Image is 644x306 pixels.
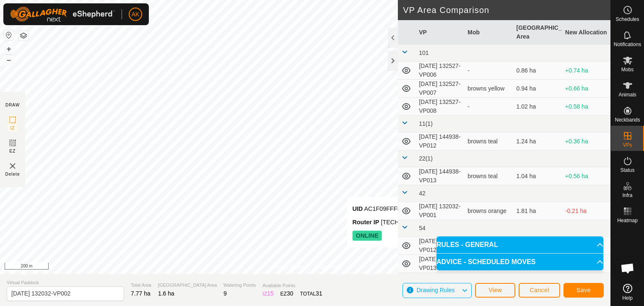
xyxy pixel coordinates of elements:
[563,283,604,298] button: Save
[562,167,610,185] td: +0.56 ha
[5,171,20,177] span: Delete
[316,290,322,297] span: 31
[10,125,15,131] span: IZ
[415,98,464,116] td: [DATE] 132527-VP008
[352,231,382,241] span: ONLINE
[562,132,610,150] td: +0.36 ha
[513,20,562,45] th: [GEOGRAPHIC_DATA] Area
[611,280,644,304] a: Help
[519,283,560,298] button: Cancel
[615,117,640,122] span: Neckbands
[475,283,515,298] button: View
[436,236,603,253] p-accordion-header: RULES - GENERAL
[415,167,464,185] td: [DATE] 144938-VP013
[615,17,639,22] span: Schedules
[467,137,509,146] div: browns teal
[403,5,610,15] h2: VP Area Comparison
[467,66,509,75] div: -
[4,30,14,40] button: Reset Map
[467,102,509,111] div: -
[488,287,502,293] span: View
[513,132,562,150] td: 1.24 ha
[416,287,454,293] span: Drawing Rules
[562,98,610,116] td: +0.58 ha
[617,218,638,223] span: Heatmap
[280,289,293,298] div: EZ
[419,225,426,231] span: 54
[419,49,428,56] span: 101
[314,263,338,271] a: Contact Us
[623,143,632,148] span: VPs
[415,202,464,220] td: [DATE] 132032-VP001
[467,84,509,93] div: browns yellow
[223,290,227,297] span: 9
[415,237,464,255] td: [DATE] 153555-VP012
[513,98,562,116] td: 1.02 ha
[513,167,562,185] td: 1.04 ha
[467,207,509,215] div: browns orange
[364,205,423,212] span: AC1F09FFFE18A49C
[262,289,273,298] div: IZ
[131,290,151,297] span: 7.77 ha
[436,254,603,270] p-accordion-header: ADVICE - SCHEDULED MOVES
[513,202,562,220] td: 1.81 ha
[618,92,636,97] span: Animals
[381,219,428,226] span: [TECHNICAL_ID]
[8,161,18,171] img: VP
[158,290,174,297] span: 1.6 ha
[419,155,433,162] span: 22(1)
[464,20,513,45] th: Mob
[562,80,610,98] td: +0.66 ha
[513,80,562,98] td: 0.94 ha
[513,62,562,80] td: 0.86 ha
[614,42,641,47] span: Notifications
[10,148,16,154] span: EZ
[562,202,610,220] td: -0.21 ha
[622,193,632,198] span: Infra
[267,290,274,297] span: 15
[415,80,464,98] td: [DATE] 132527-VP007
[419,120,433,127] span: 11(1)
[287,290,293,297] span: 30
[615,256,640,281] div: Open chat
[131,282,151,289] span: Total Area
[415,62,464,80] td: [DATE] 132527-VP006
[10,7,115,22] img: Gallagher Logo
[562,20,610,45] th: New Allocation
[352,219,379,226] span: Router IP
[419,190,426,197] span: 42
[4,44,14,54] button: +
[530,287,549,293] span: Cancel
[415,132,464,150] td: [DATE] 144938-VP012
[4,55,14,65] button: –
[621,67,634,72] span: Mobs
[415,20,464,45] th: VP
[132,10,140,19] span: AK
[18,31,29,41] button: Map Layers
[300,289,322,298] div: TOTAL
[436,241,498,248] span: RULES - GENERAL
[5,102,20,108] div: DRAW
[620,168,634,173] span: Status
[436,259,535,265] span: ADVICE - SCHEDULED MOVES
[158,282,217,289] span: [GEOGRAPHIC_DATA] Area
[415,255,464,273] td: [DATE] 153555-VP013
[262,282,322,289] span: Available Points
[467,172,509,181] div: browns teal
[622,296,633,301] span: Help
[352,205,363,212] span: UID
[576,287,591,293] span: Save
[7,279,124,286] span: Virtual Paddock
[272,263,304,271] a: Privacy Policy
[223,282,256,289] span: Watering Points
[562,62,610,80] td: +0.74 ha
